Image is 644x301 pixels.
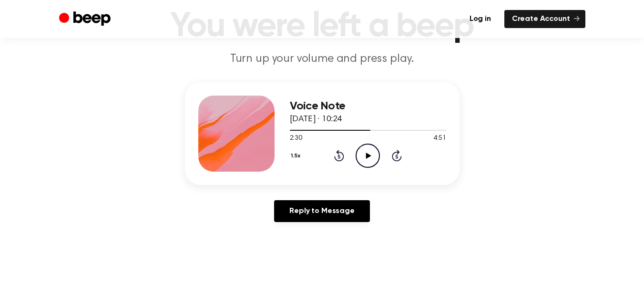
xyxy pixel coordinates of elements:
[290,148,304,164] button: 1.5x
[462,10,499,28] a: Log in
[290,115,342,124] span: [DATE] · 10:24
[290,134,302,144] span: 2:30
[433,134,446,144] span: 4:51
[139,51,505,67] p: Turn up your volume and press play.
[504,10,585,28] a: Create Account
[274,200,369,222] a: Reply to Message
[59,10,113,29] a: Beep
[290,100,446,113] h3: Voice Note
